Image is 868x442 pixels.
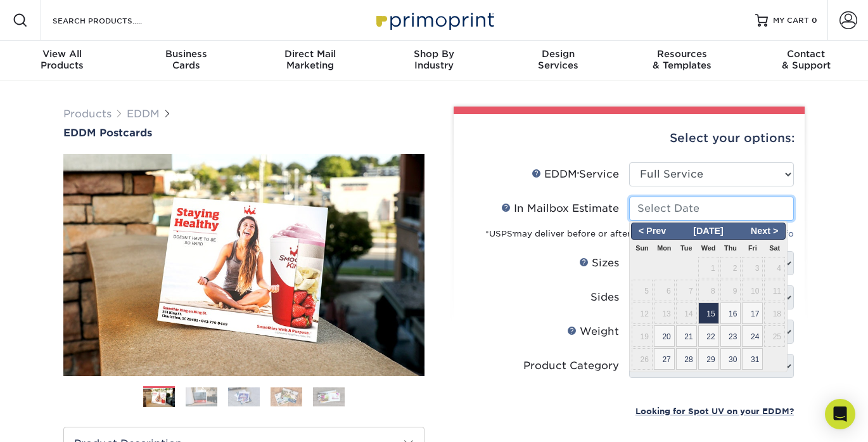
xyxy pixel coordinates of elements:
a: DesignServices [496,41,620,81]
a: Shop ByIndustry [372,41,496,81]
sup: ® [577,171,579,176]
th: Mon [653,240,675,256]
div: Sizes [579,256,619,271]
span: 31 [742,348,763,370]
span: Direct Mail [248,48,372,60]
span: 23 [720,325,741,347]
span: Shop By [372,48,496,60]
span: 6 [654,280,675,301]
span: 10 [742,280,763,301]
span: 14 [676,302,697,324]
img: EDDM 03 [228,387,260,406]
span: 0 [812,16,817,25]
a: Resources& Templates [620,41,744,81]
a: BusinessCards [124,41,248,81]
span: 27 [654,348,675,370]
span: 22 [698,325,719,347]
span: EDDM Postcards [63,127,152,139]
th: Sun [631,240,653,256]
input: SEARCH PRODUCTS..... [51,13,175,28]
span: 15 [698,302,719,324]
div: Cards [124,48,248,71]
span: 3 [742,257,763,278]
span: 12 [632,302,653,324]
img: Primoprint [371,6,497,34]
th: Fri [741,240,763,256]
span: 25 [764,325,785,347]
img: EDDM Postcards 01 [63,140,424,390]
span: Next > [745,224,784,238]
div: Services [496,48,620,71]
div: Sides [590,290,619,305]
div: Marketing [248,48,372,71]
span: 16 [720,302,741,324]
div: Industry [372,48,496,71]
span: 4 [764,257,785,278]
span: Resources [620,48,744,60]
div: & Support [744,48,868,71]
span: 1 [698,257,719,278]
span: 8 [698,280,719,301]
small: Looking for Spot UV on your EDDM? [635,406,794,416]
div: EDDM Service [532,167,619,182]
small: *USPS may deliver before or after the target estimate [485,229,794,238]
a: Looking for Spot UV on your EDDM? [635,405,794,417]
div: Weight [567,324,619,339]
span: 24 [742,325,763,347]
sup: ® [513,231,514,235]
span: 30 [720,348,741,370]
span: Contact [744,48,868,60]
span: 9 [720,280,741,301]
img: EDDM 05 [313,387,345,406]
span: MY CART [773,15,809,26]
span: 29 [698,348,719,370]
div: Product Category [523,358,619,374]
span: 17 [742,302,763,324]
span: < Prev [633,224,672,238]
a: Products [63,108,112,120]
span: [DATE] [689,226,728,236]
a: EDDM Postcards [63,127,424,139]
span: 7 [676,280,697,301]
img: EDDM 04 [271,387,302,406]
span: 20 [654,325,675,347]
span: 18 [764,302,785,324]
span: Business [124,48,248,60]
span: 19 [632,325,653,347]
span: 2 [720,257,741,278]
div: & Templates [620,48,744,71]
div: Select your options: [464,114,795,162]
span: Design [496,48,620,60]
img: EDDM 02 [186,387,217,406]
div: In Mailbox Estimate [501,201,619,216]
th: Tue [675,240,698,256]
span: 26 [632,348,653,370]
span: 11 [764,280,785,301]
span: 28 [676,348,697,370]
span: 5 [632,280,653,301]
div: Open Intercom Messenger [825,399,855,429]
th: Thu [720,240,742,256]
input: Select Date [629,197,794,221]
span: 21 [676,325,697,347]
th: Sat [763,240,786,256]
a: Direct MailMarketing [248,41,372,81]
span: 13 [654,302,675,324]
a: Contact& Support [744,41,868,81]
a: EDDM [127,108,160,120]
th: Wed [698,240,720,256]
